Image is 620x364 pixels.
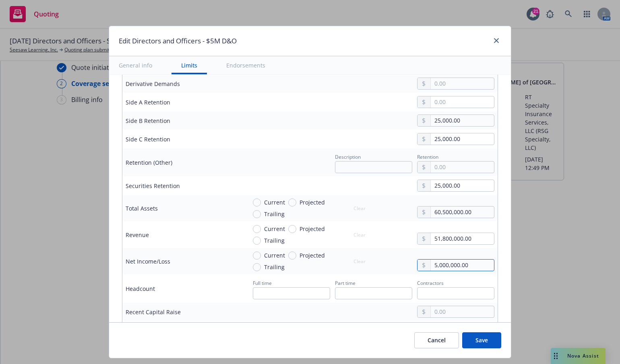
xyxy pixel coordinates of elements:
[253,198,261,207] input: Current
[126,80,180,88] div: Derivative Demands
[126,182,180,190] div: Securities Retention
[264,236,285,245] span: Trailing
[417,280,444,286] span: Contractors
[109,56,162,74] button: General info
[253,237,261,245] input: Trailing
[126,98,170,106] div: Side A Retention
[335,280,355,286] span: Part time
[300,198,325,207] span: Projected
[126,117,170,125] div: Side B Retention
[414,332,459,348] button: Cancel
[126,204,158,213] div: Total Assets
[264,198,285,207] span: Current
[253,263,261,271] input: Trailing
[431,207,494,218] input: 0.00
[431,233,494,244] input: 0.00
[492,36,501,45] a: close
[264,251,285,260] span: Current
[462,332,501,348] button: Save
[431,306,494,317] input: 0.00
[431,162,494,173] input: 0.00
[126,308,181,316] div: Recent Capital Raise
[126,257,170,266] div: Net Income/Loss
[253,225,261,233] input: Current
[126,231,149,239] div: Revenue
[431,78,494,89] input: 0.00
[264,225,285,233] span: Current
[217,56,275,74] button: Endorsements
[417,153,438,160] span: Retention
[264,263,285,271] span: Trailing
[264,210,285,218] span: Trailing
[431,115,494,126] input: 0.00
[253,252,261,260] input: Current
[126,135,170,143] div: Side C Retention
[253,280,272,286] span: Full time
[288,225,296,233] input: Projected
[431,133,494,145] input: 0.00
[253,210,261,218] input: Trailing
[431,260,494,271] input: 0.00
[126,158,172,167] div: Retention (Other)
[288,252,296,260] input: Projected
[300,251,325,260] span: Projected
[431,96,494,108] input: 0.00
[288,198,296,207] input: Projected
[126,284,155,293] div: Headcount
[172,56,207,74] button: Limits
[300,225,325,233] span: Projected
[431,180,494,191] input: 0.00
[335,153,361,160] span: Description
[119,36,237,46] h1: Edit Directors and Officers - $5M D&O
